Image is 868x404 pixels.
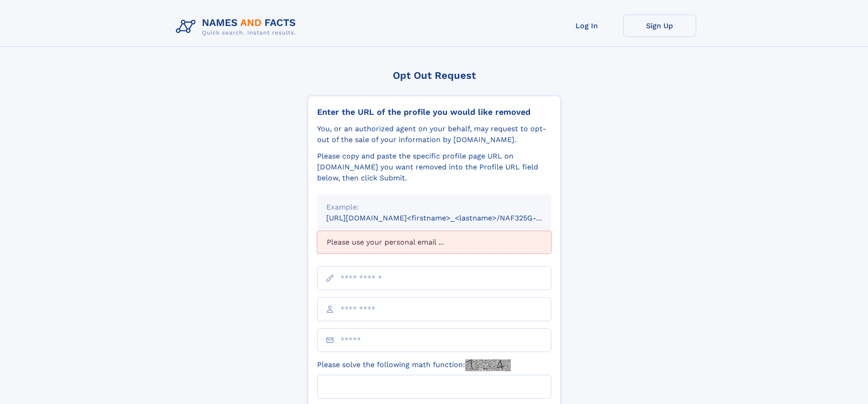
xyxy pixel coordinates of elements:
div: Please use your personal email ... [317,231,551,254]
label: Please solve the following math function: [317,359,511,371]
div: You, or an authorized agent on your behalf, may request to opt-out of the sale of your informatio... [317,123,551,145]
a: Sign Up [623,15,696,37]
div: Enter the URL of the profile you would like removed [317,107,551,117]
div: Opt Out Request [308,70,561,81]
div: Example: [326,202,542,213]
div: Please copy and paste the specific profile page URL on [DOMAIN_NAME] you want removed into the Pr... [317,151,551,184]
a: Log In [550,15,623,37]
img: Logo Names and Facts [172,15,303,39]
small: [URL][DOMAIN_NAME]<firstname>_<lastname>/NAF325G-xxxxxxxx [326,214,569,222]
